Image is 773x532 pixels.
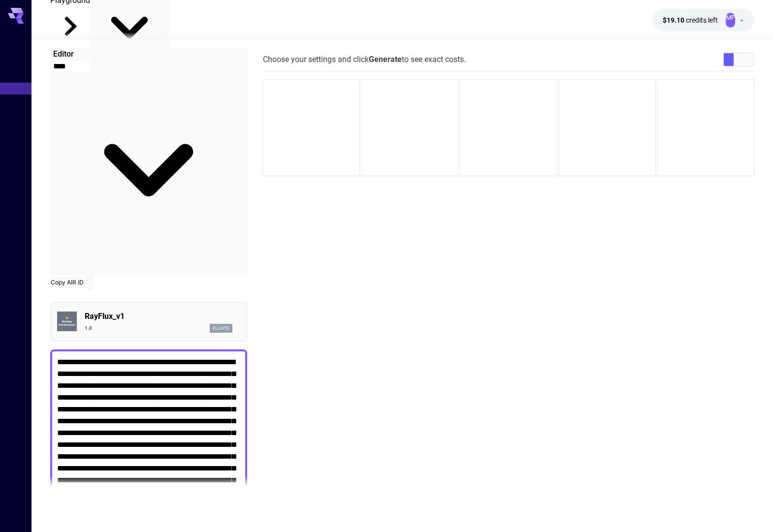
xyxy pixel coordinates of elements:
div: ⚠️Warning:NSFW ContentRayFlux_v11.0flux1d [57,307,240,337]
button: Show media in video view [734,53,743,66]
div: Show media in grid viewShow media in video viewShow media in list view [723,52,754,67]
button: Show media in list view [743,53,753,66]
span: Choose your settings and click to see exact costs. [263,55,466,64]
button: Copy AIR ID [50,278,84,287]
span: NSFW Content [59,323,75,327]
p: 1.0 [85,324,92,332]
div: $19.09998 [663,15,718,26]
span: ⚠️ [65,316,68,320]
span: $19.10 [663,16,686,24]
button: $19.09998MP [653,9,754,31]
b: Generate [369,55,402,64]
button: Show media in grid view [724,53,734,66]
span: credits left [686,16,718,24]
p: flux1d [213,325,229,332]
span: Warning: [62,320,72,324]
div: MP [726,13,735,28]
p: RayFlux_v1 [85,311,232,322]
